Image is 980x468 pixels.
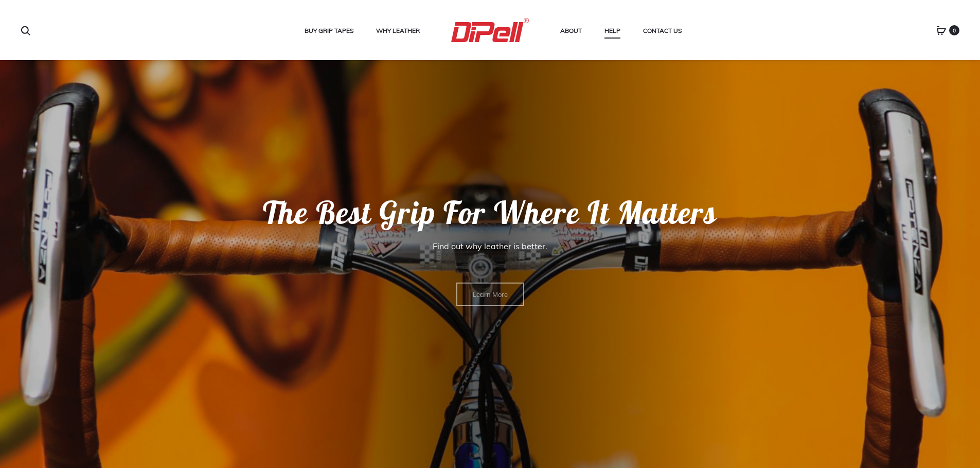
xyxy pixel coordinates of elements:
[643,24,682,38] a: Contact Us
[456,283,524,306] a: Learn More
[936,26,947,35] a: 0
[604,24,620,38] a: Help
[560,24,582,38] a: About
[949,25,959,35] span: 0
[305,24,353,38] a: Buy Grip Tapes
[171,237,809,255] rs-layer: Find out why leather is better.
[171,193,809,232] rs-layer: The Best Grip For Where It Matters
[376,24,420,38] a: Why Leather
